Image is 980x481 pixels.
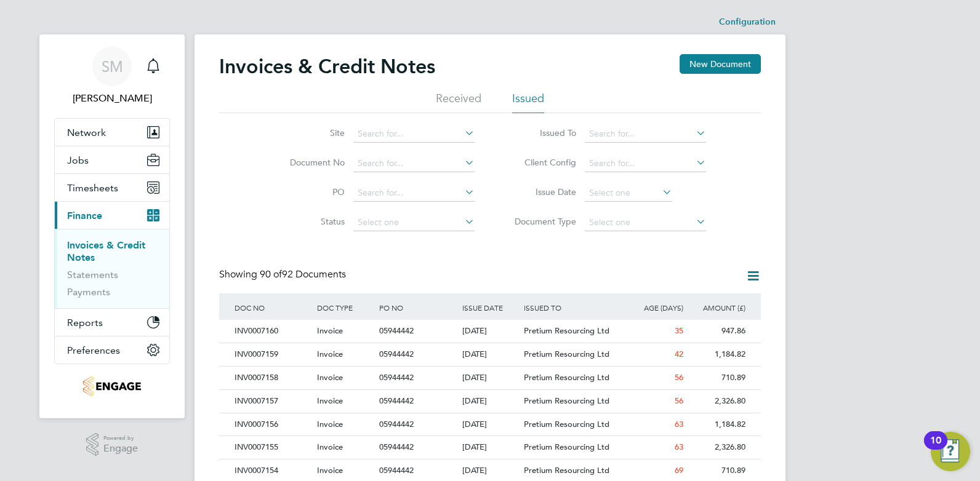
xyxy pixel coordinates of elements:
label: Document Type [505,216,576,227]
div: INV0007158 [231,367,314,389]
div: INV0007160 [231,320,314,343]
div: AGE (DAYS) [624,293,686,322]
a: Statements [67,269,118,280]
input: Search for... [353,185,475,202]
nav: Main navigation [39,34,185,418]
a: Go to home page [54,376,170,396]
div: AMOUNT (£) [686,293,749,322]
span: 35 [675,325,683,336]
span: Pretium Resourcing Ltd [524,325,609,336]
div: INV0007157 [231,390,314,413]
span: Pretium Resourcing Ltd [524,442,609,452]
div: 1,184.82 [686,343,749,366]
span: Invoice [317,325,343,336]
a: Payments [67,286,110,298]
span: Steph Millard [54,91,170,106]
label: PO [274,186,345,197]
a: Invoices & Credit Notes [67,239,145,263]
label: Issued To [505,127,576,138]
div: DOC TYPE [314,293,376,322]
button: New Document [680,54,761,74]
button: Open Resource Center, 10 new notifications [931,432,970,471]
span: Preferences [67,344,120,356]
span: Finance [67,210,102,221]
span: 42 [675,349,683,359]
label: Issue Date [505,186,576,197]
span: 56 [675,396,683,406]
div: [DATE] [459,320,521,343]
span: Invoice [317,465,343,475]
button: Timesheets [55,174,169,201]
a: Powered byEngage [86,433,139,456]
li: Configuration [719,10,776,34]
label: Status [274,216,345,227]
span: 05944442 [379,465,414,475]
span: Jobs [67,154,89,166]
span: 63 [675,419,683,429]
img: jjfox-logo-retina.png [83,376,140,396]
div: DOC NO [231,293,314,322]
span: 05944442 [379,325,414,336]
label: Document No [274,157,345,168]
div: 2,326.80 [686,436,749,459]
span: 05944442 [379,396,414,406]
span: Reports [67,317,103,328]
span: 63 [675,442,683,452]
span: Invoice [317,372,343,383]
span: 90 of [260,268,282,280]
span: 56 [675,372,683,383]
input: Select one [585,214,706,231]
input: Search for... [585,125,706,143]
button: Jobs [55,146,169,173]
input: Search for... [353,155,475,172]
span: Timesheets [67,182,118,194]
li: Received [436,91,481,113]
button: Preferences [55,336,169,364]
input: Select one [353,214,475,231]
input: Search for... [585,155,706,172]
span: 92 Documents [260,268,346,280]
span: Engage [103,443,138,454]
span: Pretium Resourcing Ltd [524,419,609,429]
label: Site [274,127,345,138]
div: INV0007155 [231,436,314,459]
button: Network [55,119,169,146]
div: [DATE] [459,367,521,389]
span: 05944442 [379,372,414,383]
div: 2,326.80 [686,390,749,413]
div: PO NO [376,293,459,322]
span: Invoice [317,419,343,429]
span: Pretium Resourcing Ltd [524,396,609,406]
label: Client Config [505,157,576,168]
div: ISSUE DATE [459,293,521,322]
span: Pretium Resourcing Ltd [524,349,609,359]
div: 10 [930,440,941,456]
span: SM [102,58,123,74]
span: Powered by [103,433,138,443]
span: Pretium Resourcing Ltd [524,372,609,383]
button: Finance [55,202,169,229]
input: Select one [585,185,672,202]
span: Pretium Resourcing Ltd [524,465,609,475]
div: INV0007159 [231,343,314,366]
div: [DATE] [459,436,521,459]
div: [DATE] [459,343,521,366]
a: SM[PERSON_NAME] [54,47,170,106]
div: 947.86 [686,320,749,343]
div: [DATE] [459,390,521,413]
input: Search for... [353,125,475,143]
span: 05944442 [379,349,414,359]
button: Reports [55,309,169,336]
div: 710.89 [686,367,749,389]
span: Network [67,127,106,138]
div: [DATE] [459,413,521,436]
span: 05944442 [379,419,414,429]
li: Issued [512,91,544,113]
span: Invoice [317,396,343,406]
div: 1,184.82 [686,413,749,436]
span: Invoice [317,349,343,359]
div: INV0007156 [231,413,314,436]
h2: Invoices & Credit Notes [219,54,435,79]
span: 69 [675,465,683,475]
div: ISSUED TO [521,293,624,322]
